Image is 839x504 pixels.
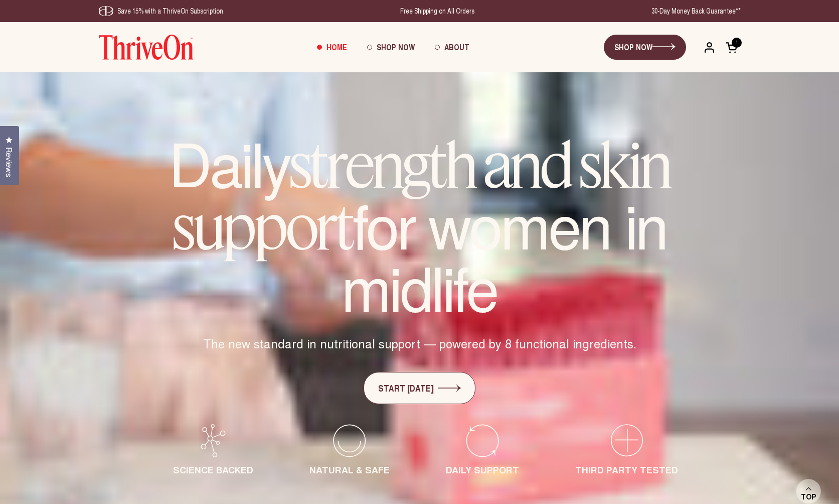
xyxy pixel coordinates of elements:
div: 30-Day Money Back Guarantee** [651,6,741,16]
span: Shop Now [377,41,415,53]
a: SHOP NOW [604,35,686,60]
span: About [444,41,469,53]
em: strength and skin support [173,127,670,265]
span: DAILY SUPPORT [446,463,519,476]
span: SCIENCE BACKED [173,463,253,476]
span: Reviews [3,147,16,177]
a: Home [307,34,357,61]
a: About [425,34,479,61]
span: THIRD PARTY TESTED [575,463,678,476]
span: NATURAL & SAFE [309,463,390,476]
span: The new standard in nutritional support — powered by 8 functional ingredients. [203,335,636,352]
a: START [DATE] [364,372,475,404]
div: Save 15% with a ThriveOn Subscription [99,6,223,16]
div: Free Shipping on All Orders [400,6,474,16]
a: Shop Now [357,34,425,61]
span: Top [801,492,816,501]
span: Home [326,41,347,53]
iframe: Gorgias live chat messenger [789,457,829,494]
h1: Daily for women in midlife [139,133,701,315]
